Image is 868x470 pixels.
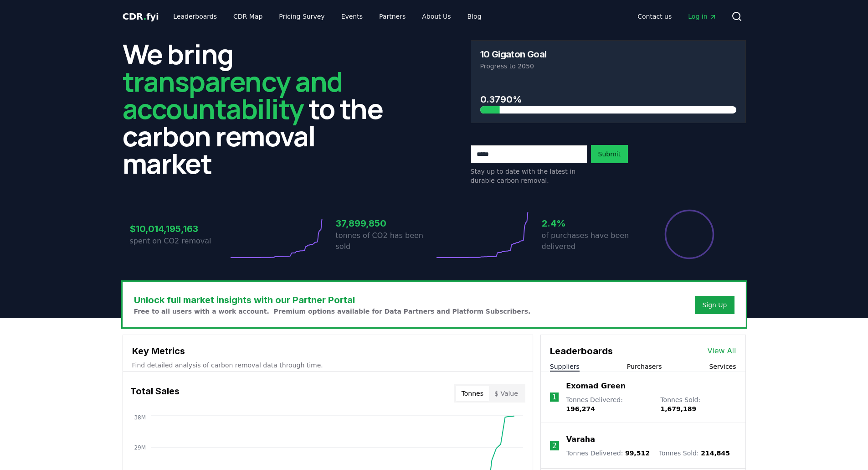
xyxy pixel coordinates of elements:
p: 1 [552,392,556,403]
a: Sign Up [702,300,727,310]
nav: Main [630,8,724,25]
a: View All [708,346,736,356]
a: Exomad Green [566,381,626,392]
h3: Key Metrics [132,344,524,358]
tspan: 29M [134,444,146,451]
a: Events [334,8,370,25]
a: Contact us [630,8,679,25]
h3: 37,899,850 [336,217,434,230]
p: of purchases have been delivered [542,230,640,252]
button: Tonnes [456,386,489,401]
button: Submit [591,145,628,163]
button: Sign Up [695,296,734,314]
span: . [143,11,146,22]
span: 1,679,189 [660,405,696,413]
a: CDR Map [226,8,270,25]
button: Purchasers [627,362,662,371]
p: Tonnes Sold : [660,395,736,413]
a: Log in [681,8,724,25]
a: Pricing Survey [272,8,332,25]
h3: Unlock full market insights with our Partner Portal [134,293,531,307]
p: Free to all users with a work account. Premium options available for Data Partners and Platform S... [134,307,531,316]
a: Blog [460,8,489,25]
p: spent on CO2 removal [130,236,228,247]
h2: We bring to the carbon removal market [123,40,398,177]
span: 99,512 [625,449,650,457]
a: Leaderboards [166,8,224,25]
p: Find detailed analysis of carbon removal data through time. [132,361,524,370]
button: $ Value [489,386,524,401]
p: tonnes of CO2 has been sold [336,230,434,252]
h3: Total Sales [130,384,180,403]
a: Partners [372,8,413,25]
h3: 0.3790% [480,93,736,106]
span: Log in [688,12,716,21]
span: transparency and accountability [123,62,343,127]
p: 2 [552,440,557,451]
p: Stay up to date with the latest in durable carbon removal. [471,167,587,185]
p: Tonnes Sold : [659,449,730,458]
p: Tonnes Delivered : [566,449,650,458]
button: Suppliers [550,362,580,371]
tspan: 38M [134,414,146,421]
p: Progress to 2050 [480,62,736,71]
a: CDR.fyi [123,10,159,23]
div: Percentage of sales delivered [664,209,715,260]
span: 196,274 [566,405,595,413]
h3: $10,014,195,163 [130,222,228,236]
h3: Leaderboards [550,344,613,358]
nav: Main [166,8,488,25]
button: Services [709,362,736,371]
span: 214,845 [701,449,730,457]
p: Tonnes Delivered : [566,395,651,413]
h3: 2.4% [542,217,640,230]
span: CDR fyi [123,11,159,22]
h3: 10 Gigaton Goal [480,50,547,59]
a: About Us [415,8,458,25]
a: Varaha [566,434,595,445]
